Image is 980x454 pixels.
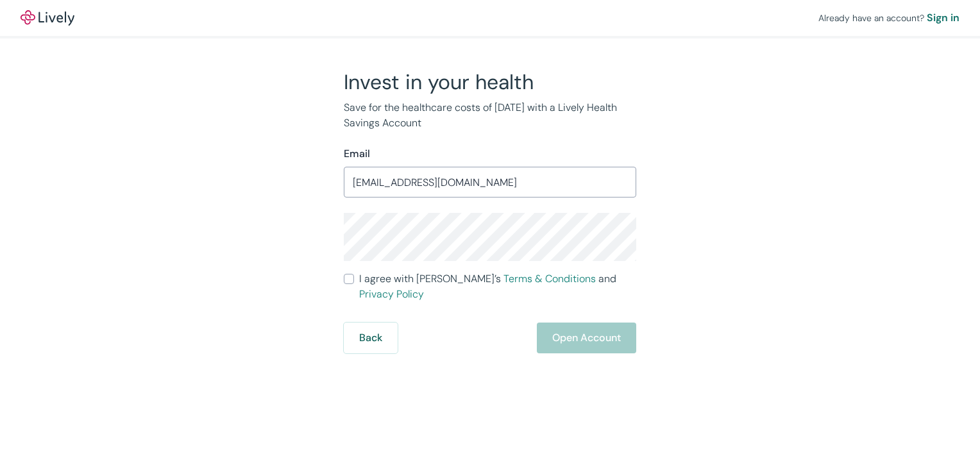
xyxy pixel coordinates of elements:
button: Back [344,323,398,353]
a: LivelyLively [21,10,74,26]
a: Privacy Policy [359,287,424,301]
span: I agree with [PERSON_NAME]’s and [359,271,636,302]
img: Lively [21,10,74,26]
label: Email [344,146,370,162]
a: Terms & Conditions [503,272,596,285]
h2: Invest in your health [344,69,636,95]
div: Already have an account? [818,10,959,26]
p: Save for the healthcare costs of [DATE] with a Lively Health Savings Account [344,100,636,131]
a: Sign in [927,10,959,26]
